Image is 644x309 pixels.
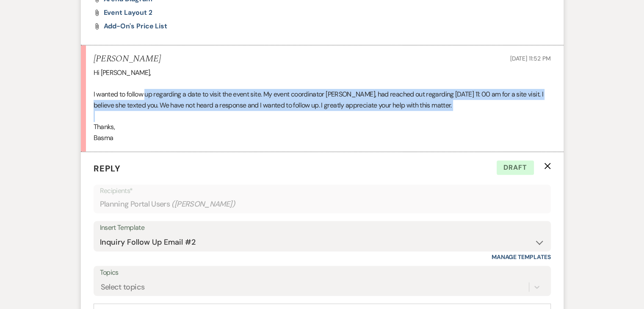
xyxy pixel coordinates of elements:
p: Hi [PERSON_NAME], [94,67,551,78]
p: Thanks, [94,121,551,132]
div: Insert Template [100,222,544,234]
div: Select topics [101,281,145,292]
h5: [PERSON_NAME] [94,54,161,64]
p: I wanted to follow up regarding a date to visit the event site. My event coordinator [PERSON_NAME... [94,89,551,110]
p: Basma [94,132,551,143]
a: Add-on's Price List [104,23,167,30]
span: [DATE] 11:52 PM [510,55,551,62]
span: Draft [497,160,534,175]
a: Manage Templates [492,253,551,261]
span: Event layout 2 [104,8,152,17]
span: Add-on's Price List [104,22,167,30]
span: ( [PERSON_NAME] ) [171,199,235,210]
a: Event layout 2 [104,9,152,16]
p: Recipients* [100,185,544,196]
label: Topics [100,267,544,279]
div: Planning Portal Users [100,196,544,212]
span: Reply [94,163,121,174]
